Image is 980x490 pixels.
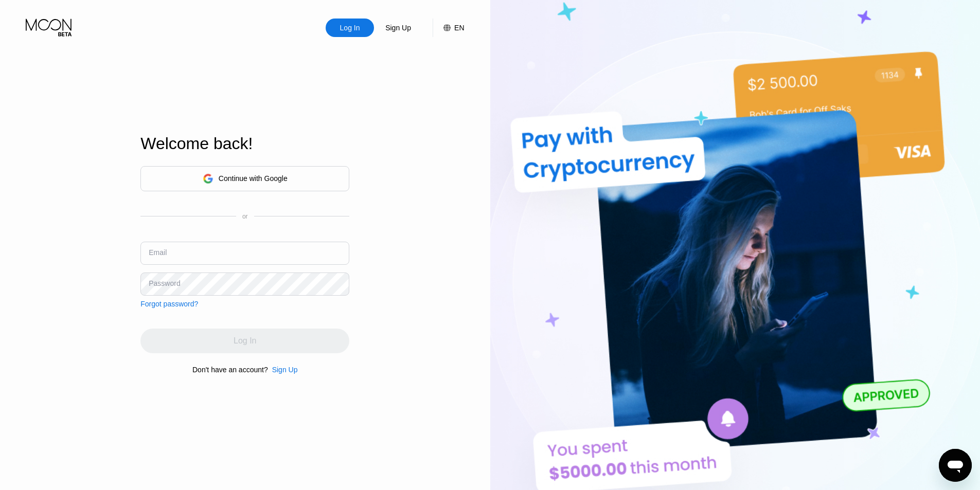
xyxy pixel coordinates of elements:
div: Forgot password? [140,300,198,308]
div: Welcome back! [140,134,349,153]
div: Password [149,279,180,287]
div: Log In [326,19,374,37]
div: Sign Up [384,23,412,33]
div: EN [433,19,464,37]
div: EN [454,24,464,32]
div: Sign Up [268,366,298,374]
div: Log In [339,23,361,33]
div: Sign Up [272,366,298,374]
div: Sign Up [374,19,422,37]
iframe: Az üzenetküldési ablak megnyitására szolgáló gomb [939,449,972,482]
div: Don't have an account? [192,366,268,374]
div: or [242,213,248,220]
div: Email [149,248,167,257]
div: Continue with Google [140,166,349,191]
div: Continue with Google [219,174,288,183]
